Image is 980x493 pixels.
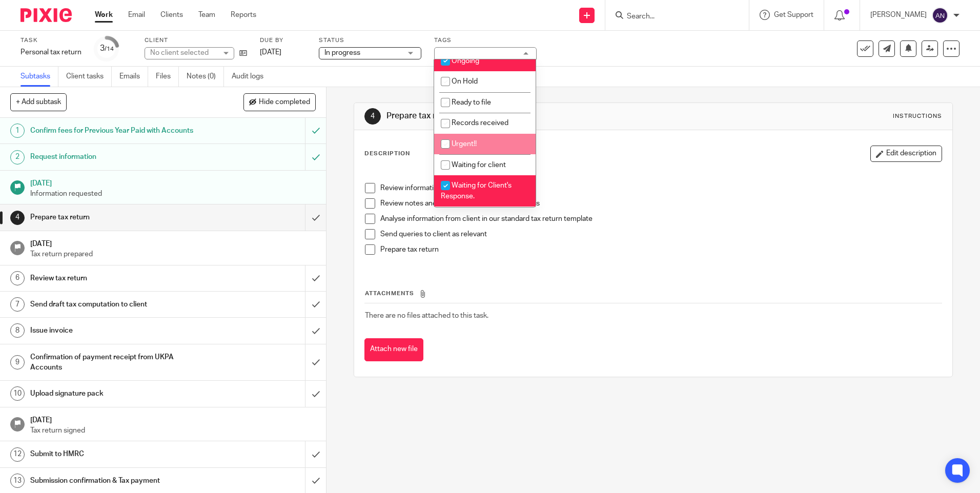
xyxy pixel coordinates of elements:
div: 12 [10,447,25,462]
h1: Submit to HMRC [30,446,207,462]
a: Client tasks [66,67,112,87]
a: Emails [119,67,148,87]
div: 6 [10,271,25,285]
h1: [DATE] [30,176,316,189]
p: Send queries to client as relevant [380,229,941,239]
label: Task [21,36,81,45]
a: Clients [160,10,183,20]
span: Ready to file [452,99,491,106]
span: Attachments [365,291,414,296]
button: Attach new file [364,338,423,361]
h1: Request information [30,149,207,165]
span: Urgent!! [452,140,477,148]
div: 4 [10,211,25,225]
button: + Add subtask [10,93,67,111]
a: Notes (0) [187,67,224,87]
h1: Send draft tax computation to client [30,297,207,312]
div: 10 [10,386,25,401]
a: Email [128,10,145,20]
div: 4 [364,108,381,125]
h1: Issue invoice [30,323,207,338]
div: Personal tax return [21,47,81,57]
a: Subtasks [21,67,58,87]
a: Files [156,67,179,87]
p: Tax return prepared [30,249,316,259]
p: Tax return signed [30,425,316,436]
p: Prepare tax return [380,244,941,255]
span: Waiting for Client's Response. [441,182,512,200]
h1: [DATE] [30,413,316,425]
span: Hide completed [259,98,310,107]
h1: Review tax return [30,271,207,286]
div: 7 [10,297,25,312]
div: 2 [10,150,25,165]
div: 8 [10,323,25,338]
img: Pixie [21,8,72,22]
h1: [DATE] [30,236,316,249]
div: 9 [10,355,25,369]
span: There are no files attached to this task. [365,312,488,319]
div: No client selected [150,48,217,58]
span: Ongoing [452,57,479,65]
label: Client [145,36,247,45]
p: [PERSON_NAME] [870,10,927,20]
p: Review information sent by client [380,183,941,193]
h1: Prepare tax return [30,210,207,225]
span: In progress [324,49,360,56]
div: 1 [10,124,25,138]
h1: Prepare tax return [386,111,675,121]
span: Waiting for client [452,161,506,169]
span: On Hold [452,78,478,85]
p: Description [364,150,410,158]
div: Instructions [893,112,942,120]
h1: Confirm fees for Previous Year Paid with Accounts [30,123,207,138]
a: Work [95,10,113,20]
a: Team [198,10,215,20]
input: Search [626,12,718,22]
h1: Submission confirmation & Tax payment [30,473,207,488]
span: Get Support [774,11,813,18]
p: Information requested [30,189,316,199]
img: svg%3E [932,7,948,24]
div: 3 [100,43,114,54]
button: Hide completed [243,93,316,111]
span: Records received [452,119,508,127]
label: Tags [434,36,537,45]
a: Reports [231,10,256,20]
label: Status [319,36,421,45]
a: Audit logs [232,67,271,87]
small: /14 [105,46,114,52]
label: Due by [260,36,306,45]
span: [DATE] [260,49,281,56]
p: Review notes and submission from previous years [380,198,941,209]
h1: Confirmation of payment receipt from UKPA Accounts [30,350,207,376]
div: 13 [10,474,25,488]
button: Edit description [870,146,942,162]
h1: Upload signature pack [30,386,207,401]
p: Analyse information from client in our standard tax return template [380,214,941,224]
